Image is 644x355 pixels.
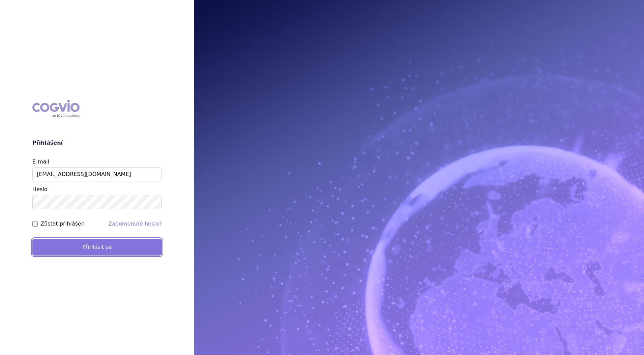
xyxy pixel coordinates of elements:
[40,220,85,228] label: Zůstat přihlášen
[108,220,162,227] a: Zapomenuté heslo?
[32,139,162,147] h2: Přihlášení
[32,100,80,117] div: COGVIO
[32,158,49,165] label: E-mail
[32,186,47,193] label: Heslo
[32,239,162,256] button: Přihlásit se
